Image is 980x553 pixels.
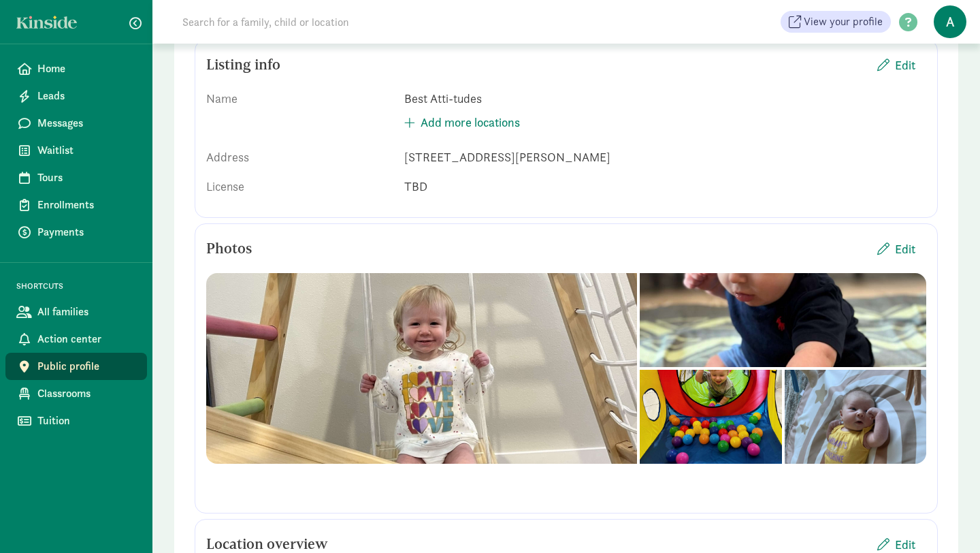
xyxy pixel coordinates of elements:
span: Enrollments [37,197,136,213]
span: Leads [37,88,136,104]
a: Leads [5,82,147,110]
h5: Photos [206,240,252,257]
div: Address [206,148,393,166]
iframe: Chat Widget [912,488,980,553]
span: Tours [37,170,136,186]
button: Edit [866,234,926,264]
span: Edit [895,56,915,74]
a: Waitlist [5,137,147,164]
span: Messages [37,115,136,131]
span: Add more locations [421,113,520,131]
a: View your profile [781,11,891,33]
span: All families [37,304,136,320]
span: View your profile [804,14,883,30]
a: Enrollments [5,191,147,219]
button: Edit [866,50,926,80]
div: TBD [404,177,926,195]
span: Public profile [37,358,136,375]
a: Messages [5,110,147,137]
a: Tuition [5,407,147,434]
a: Classrooms [5,380,147,407]
h5: Listing info [206,57,280,73]
a: All families [5,298,147,326]
span: A [934,5,966,38]
span: Payments [37,224,136,240]
a: Public profile [5,353,147,380]
div: Name [206,89,393,137]
span: Classrooms [37,385,136,402]
span: Waitlist [37,142,136,159]
span: Home [37,61,136,77]
input: Search for a family, child or location [174,8,556,35]
a: Tours [5,164,147,191]
h5: Location overview [206,536,328,552]
span: Tuition [37,413,136,429]
a: Payments [5,219,147,246]
button: Add more locations [393,108,531,137]
a: Action center [5,326,147,353]
a: Home [5,55,147,82]
span: Action center [37,331,136,347]
div: Best Atti-tudes [404,89,926,108]
div: License [206,177,393,195]
span: Edit [895,240,915,258]
div: [STREET_ADDRESS][PERSON_NAME] [404,148,926,166]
